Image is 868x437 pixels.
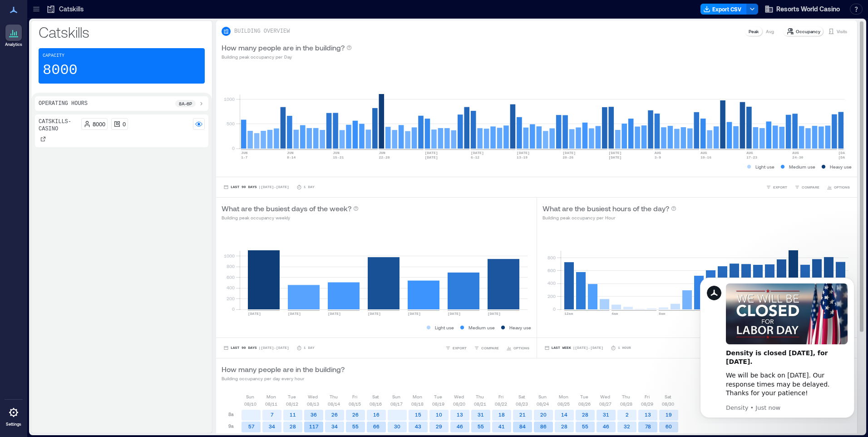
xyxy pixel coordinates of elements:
[453,345,467,351] span: EXPORT
[5,42,22,47] p: Analytics
[618,345,631,351] p: 1 Hour
[331,412,338,417] text: 26
[609,155,622,159] text: [DATE]
[476,393,484,400] p: Thu
[290,423,296,429] text: 28
[495,400,507,407] p: 08/22
[265,400,277,407] p: 08/11
[488,312,501,316] text: [DATE]
[542,203,669,214] p: What are the busiest hours of the day?
[645,393,650,400] p: Fri
[227,121,235,126] tspan: 500
[311,412,317,417] text: 36
[776,5,840,14] span: Resorts World Casino
[227,296,235,301] tspan: 200
[645,423,651,429] text: 78
[39,118,78,133] p: Catskills- Casino
[222,203,351,214] p: What are the busiest days of the week?
[519,412,526,417] text: 21
[425,155,438,159] text: [DATE]
[269,423,275,429] text: 34
[518,393,525,400] p: Sat
[328,312,341,316] text: [DATE]
[244,400,256,407] p: 08/10
[435,324,454,331] p: Light use
[287,155,296,159] text: 8-14
[792,151,799,155] text: AUG
[222,42,345,53] p: How many people are in the building?
[43,52,64,60] p: Capacity
[308,393,318,400] p: Wed
[266,393,276,400] p: Mon
[333,155,344,159] text: 15-21
[542,343,605,353] button: Last Week |[DATE]-[DATE]
[498,423,505,429] text: 41
[448,312,461,316] text: [DATE]
[228,411,234,418] p: 8a
[222,364,345,375] p: How many people are in the building?
[559,393,568,400] p: Mon
[39,23,205,41] p: Catskills
[43,61,78,79] p: 8000
[457,412,463,417] text: 13
[762,2,843,16] button: Resorts World Casino
[392,393,400,400] p: Sun
[603,412,609,417] text: 31
[655,155,661,159] text: 3-9
[232,306,235,312] tspan: 0
[626,412,629,417] text: 2
[222,214,359,221] p: Building peak occupancy weekly
[454,393,464,400] p: Wed
[838,151,852,155] text: [DATE]
[478,423,484,429] text: 55
[802,184,819,190] span: COMPARE
[686,269,868,423] iframe: Intercom notifications message
[222,375,345,382] p: Building occupancy per day every hour
[179,100,192,107] p: 8a - 6p
[2,22,25,50] a: Analytics
[517,155,528,159] text: 13-19
[425,151,438,155] text: [DATE]
[444,343,469,353] button: EXPORT
[241,151,248,155] text: JUN
[796,28,820,35] p: Occupancy
[600,393,610,400] p: Wed
[328,400,340,407] p: 08/14
[789,163,815,170] p: Medium use
[222,53,352,60] p: Building peak occupancy per Day
[227,285,235,290] tspan: 400
[288,393,296,400] p: Tue
[580,393,588,400] p: Tue
[304,345,315,351] p: 1 Day
[123,120,126,128] p: 0
[287,151,294,155] text: JUN
[749,28,759,35] p: Peak
[666,423,672,429] text: 60
[290,412,296,417] text: 11
[246,393,254,400] p: Sun
[830,163,852,170] p: Heavy use
[622,393,630,400] p: Thu
[547,255,555,260] tspan: 800
[537,400,549,407] p: 08/24
[394,423,400,429] text: 30
[234,28,290,35] p: BUILDING OVERVIEW
[659,312,666,316] text: 8am
[379,155,390,159] text: 22-28
[655,151,661,155] text: AUG
[609,151,622,155] text: [DATE]
[766,28,774,35] p: Avg
[333,151,340,155] text: JUN
[700,155,711,159] text: 10-16
[379,151,386,155] text: JUN
[224,96,235,102] tspan: 1000
[471,155,479,159] text: 6-12
[599,400,612,407] p: 08/27
[453,400,465,407] p: 08/20
[662,400,674,407] p: 08/30
[373,423,380,429] text: 66
[390,400,403,407] p: 08/17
